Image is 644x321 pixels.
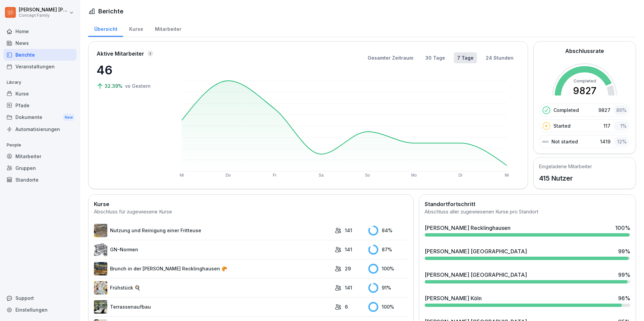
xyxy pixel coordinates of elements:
[425,208,630,216] div: Abschluss aller zugewiesenen Kurse pro Standort
[422,52,448,63] button: 30 Tage
[19,7,68,13] p: [PERSON_NAME] [PERSON_NAME]
[425,247,527,255] div: [PERSON_NAME] [GEOGRAPHIC_DATA]
[97,50,144,58] p: Aktive Mitarbeiter
[618,247,630,255] div: 99 %
[180,173,184,178] text: Mi
[94,224,331,237] a: Nutzung und Reinigung einer Fritteuse
[19,13,68,18] p: Concept Family
[94,262,107,275] img: y7e1e2ag14umo6x0siu9nyck.png
[3,111,76,124] a: DokumenteNew
[3,77,76,88] p: Library
[94,300,107,314] img: k7kwt8bjcba8ab3e6p6yu0h2.png
[3,174,76,186] a: Standorte
[125,82,151,89] p: vs Gestern
[345,284,352,291] p: 141
[94,208,408,216] div: Abschluss für zugewiesene Kurse
[345,303,348,310] p: 6
[614,137,629,146] div: 12 %
[3,61,76,72] a: Veranstaltungen
[618,271,630,279] div: 99 %
[454,52,477,63] button: 7 Tage
[368,245,408,255] div: 87 %
[422,221,633,239] a: [PERSON_NAME] Recklinghausen100%
[425,200,630,208] h2: Standortfortschritt
[3,123,76,135] a: Automatisierungen
[505,173,509,178] text: Mi
[425,271,527,279] div: [PERSON_NAME] [GEOGRAPHIC_DATA]
[345,246,352,253] p: 141
[3,140,76,150] p: People
[88,20,123,37] a: Übersicht
[149,20,187,37] a: Mitarbeiter
[3,88,76,100] a: Kurse
[3,304,76,316] a: Einstellungen
[63,114,74,121] div: New
[600,138,610,145] p: 1419
[98,7,123,16] h1: Berichte
[94,243,331,256] a: GN-Normen
[614,121,629,131] div: 1 %
[94,281,331,295] a: Frühstück 🍳
[553,122,571,129] p: Started
[459,173,462,178] text: Di
[615,224,630,232] div: 100 %
[482,52,517,63] button: 24 Stunden
[364,52,417,63] button: Gesamter Zeitraum
[539,163,592,170] h5: Eingeladene Mitarbeiter
[422,292,633,310] a: [PERSON_NAME] Köln96%
[3,150,76,162] a: Mitarbeiter
[3,49,76,61] a: Berichte
[94,281,107,295] img: n6mw6n4d96pxhuc2jbr164bu.png
[94,300,331,314] a: Terrassenaufbau
[3,111,76,124] div: Dokumente
[94,200,408,208] h2: Kurse
[553,107,579,114] p: Completed
[618,294,630,302] div: 96 %
[425,224,511,232] div: [PERSON_NAME] Recklinghausen
[3,162,76,174] a: Gruppen
[3,25,76,37] a: Home
[368,264,408,274] div: 100 %
[422,268,633,286] a: [PERSON_NAME] [GEOGRAPHIC_DATA]99%
[273,173,276,178] text: Fr
[425,294,482,302] div: [PERSON_NAME] Köln
[365,173,370,178] text: So
[598,107,610,114] p: 9827
[345,227,352,234] p: 141
[603,122,610,129] p: 117
[422,245,633,263] a: [PERSON_NAME] [GEOGRAPHIC_DATA]99%
[3,100,76,111] a: Pfade
[94,262,331,275] a: Brunch in der [PERSON_NAME] Recklinghausen 🥐
[123,20,149,37] a: Kurse
[97,61,164,79] p: 46
[319,173,324,178] text: Sa
[345,265,351,272] p: 29
[3,292,76,304] div: Support
[614,105,629,115] div: 86 %
[3,37,76,49] a: News
[94,243,107,256] img: f54dbio1lpti0vdzdydl5c0l.png
[94,224,107,237] img: b2msvuojt3s6egexuweix326.png
[368,302,408,312] div: 100 %
[105,82,124,89] p: 32.39%
[565,47,604,55] h2: Abschlussrate
[539,173,592,183] p: 415 Nutzer
[551,138,578,145] p: Not started
[226,173,231,178] text: Do
[411,173,417,178] text: Mo
[368,226,408,236] div: 84 %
